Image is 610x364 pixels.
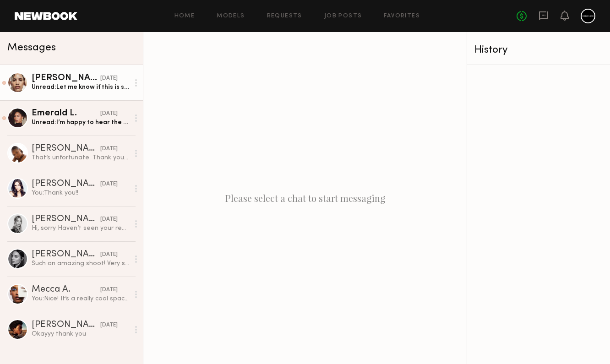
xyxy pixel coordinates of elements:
[32,189,129,197] div: You: Thank you!!
[100,145,118,153] div: [DATE]
[217,13,245,19] a: Models
[100,250,118,259] div: [DATE]
[32,144,100,153] div: [PERSON_NAME]
[32,109,100,118] div: Emerald L.
[32,224,129,233] div: Hi, sorry Haven’t seen your request, if you still need me I’m available [DATE] or any other day
[100,215,118,224] div: [DATE]
[100,109,118,118] div: [DATE]
[32,250,100,259] div: [PERSON_NAME]
[174,13,195,19] a: Home
[32,153,129,162] div: That’s unfortunate. Thank you for the well wish, hope to work with you in the future.
[32,294,129,303] div: You: Nice! It’s a really cool space, happy we found it. Enjoy the rest of your day :)
[100,74,118,83] div: [DATE]
[32,118,129,127] div: Unread: I’m happy to hear the presentation went well! & Yes that works. Looking forward to seeing...
[32,330,129,338] div: Okayyy thank you
[32,74,100,83] div: [PERSON_NAME]
[32,83,129,92] div: Unread: Let me know if this is still on so I can book my flight :)
[7,43,56,53] span: Messages
[32,259,129,268] div: Such an amazing shoot! Very sweet & skilled designer with great quality! Highly recommend.
[32,321,100,330] div: [PERSON_NAME]
[32,285,100,294] div: Mecca A.
[100,286,118,294] div: [DATE]
[324,13,362,19] a: Job Posts
[384,13,420,19] a: Favorites
[100,180,118,189] div: [DATE]
[267,13,302,19] a: Requests
[32,215,100,224] div: [PERSON_NAME]
[143,32,467,364] div: Please select a chat to start messaging
[474,45,603,55] div: History
[100,321,118,330] div: [DATE]
[32,179,100,189] div: [PERSON_NAME]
